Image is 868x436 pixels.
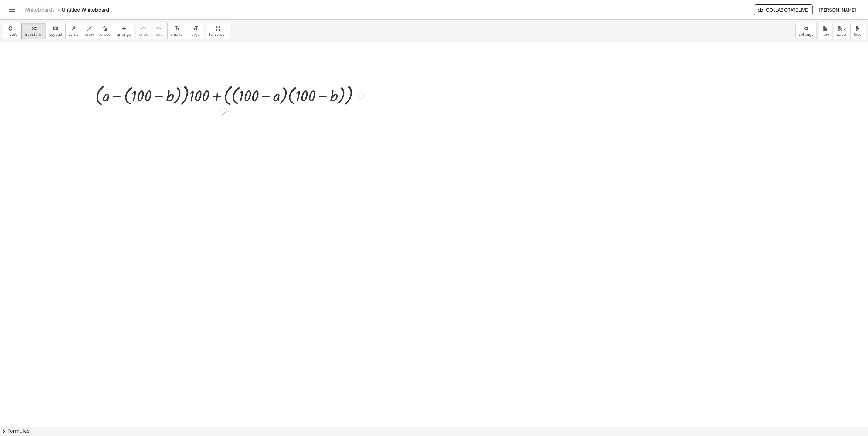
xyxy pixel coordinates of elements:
[819,7,856,12] span: [PERSON_NAME]
[114,23,134,39] button: arrange
[156,25,162,32] i: redo
[220,108,229,118] div: Edit math
[151,23,166,39] button: redoredo
[85,32,94,37] span: draw
[97,23,114,39] button: erase
[21,23,46,39] button: transform
[65,23,82,39] button: scrub
[759,7,808,12] span: Collaborate Live
[24,7,55,13] a: Whiteboards
[69,32,79,37] span: scrub
[193,25,199,32] i: format_size
[209,32,226,37] span: fullscreen
[190,32,201,37] span: larger
[82,23,97,39] button: draw
[46,23,66,39] button: keyboardkeypad
[174,25,180,32] i: format_size
[818,23,832,39] button: new
[171,32,184,37] span: smaller
[53,25,58,32] i: keyboard
[100,32,110,37] span: erase
[49,32,62,37] span: keypad
[25,32,43,37] span: transform
[3,23,20,39] button: insert
[795,23,817,39] button: settings
[136,23,151,39] button: undoundo
[799,32,813,37] span: settings
[837,32,846,37] span: save
[155,32,163,37] span: redo
[754,4,813,15] button: Collaborate Live
[139,32,148,37] span: undo
[814,4,861,15] button: [PERSON_NAME]
[834,23,849,39] button: save
[850,23,865,39] button: load
[167,23,187,39] button: format_sizesmaller
[7,5,17,15] button: Toggle navigation
[6,32,17,37] span: insert
[821,32,829,37] span: new
[117,32,131,37] span: arrange
[141,25,146,32] i: undo
[854,32,862,37] span: load
[187,23,204,39] button: format_sizelarger
[206,23,230,39] button: fullscreen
